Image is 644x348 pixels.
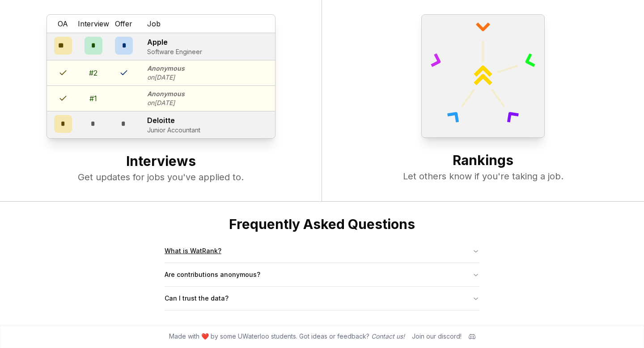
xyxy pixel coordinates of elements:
[115,18,132,29] span: Offer
[89,93,97,104] div: # 1
[18,171,304,183] p: Get updates for jobs you've applied to.
[147,126,200,135] p: Junior Accountant
[147,64,185,73] p: Anonymous
[147,18,161,29] span: Job
[371,332,405,340] a: Contact us!
[147,115,200,126] p: Deloitte
[165,263,479,286] button: Are contributions anonymous?
[340,152,626,170] h2: Rankings
[165,287,479,310] button: Can I trust the data?
[147,47,202,56] p: Software Engineer
[58,18,68,29] span: OA
[89,68,97,78] div: # 2
[165,239,479,263] button: What is WatRank?
[147,98,185,107] p: on [DATE]
[147,89,185,98] p: Anonymous
[169,332,405,341] span: Made with ❤️ by some UWaterloo students. Got ideas or feedback?
[165,216,479,232] h2: Frequently Asked Questions
[147,73,185,82] p: on [DATE]
[147,37,202,47] p: Apple
[78,18,109,29] span: Interview
[18,153,304,171] h2: Interviews
[412,332,462,341] div: Join our discord!
[340,170,626,182] p: Let others know if you're taking a job.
